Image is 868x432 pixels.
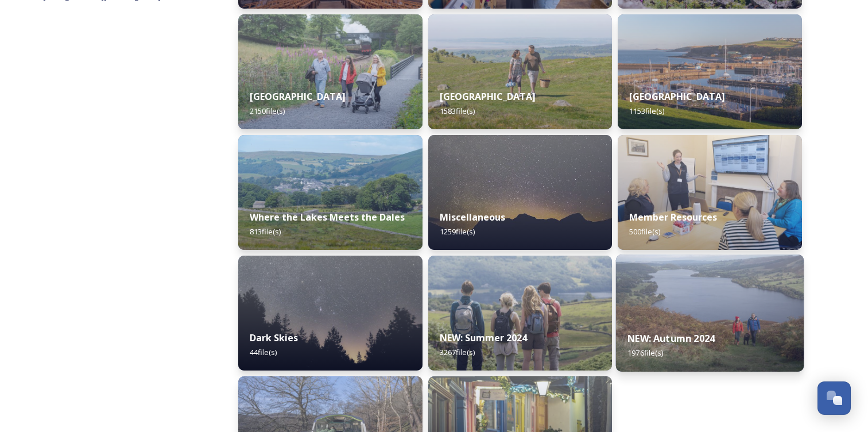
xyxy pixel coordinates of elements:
strong: NEW: Summer 2024 [440,331,527,344]
span: 3267 file(s) [440,347,475,357]
img: CUMBRIATOURISM_240715_PaulMitchell_WalnaScar_-56.jpg [428,256,613,371]
span: 1153 file(s) [629,106,664,116]
span: 44 file(s) [250,347,277,357]
img: PM204584.jpg [238,14,423,129]
strong: [GEOGRAPHIC_DATA] [629,90,725,103]
span: 813 file(s) [250,226,281,237]
strong: Member Resources [629,211,717,223]
strong: [GEOGRAPHIC_DATA] [440,90,536,103]
img: Blea%2520Tarn%2520Star-Lapse%2520Loop.jpg [428,135,613,250]
strong: Miscellaneous [440,211,505,223]
img: Whitehaven-283.jpg [618,14,802,129]
strong: NEW: Autumn 2024 [628,332,715,345]
strong: [GEOGRAPHIC_DATA] [250,90,346,103]
img: A7A07737.jpg [238,256,423,371]
img: Grange-over-sands-rail-250.jpg [428,14,613,129]
span: 1583 file(s) [440,106,475,116]
button: Open Chat [817,381,851,415]
span: 1976 file(s) [628,348,664,358]
img: Attract%2520and%2520Disperse%2520%28274%2520of%25201364%29.jpg [238,135,423,250]
img: 29343d7f-989b-46ee-a888-b1a2ee1c48eb.jpg [618,135,802,250]
span: 500 file(s) [629,226,660,237]
span: 2150 file(s) [250,106,285,116]
strong: Dark Skies [250,331,298,344]
img: ca66e4d0-8177-4442-8963-186c5b40d946.jpg [616,254,804,372]
span: 1259 file(s) [440,226,475,237]
strong: Where the Lakes Meets the Dales [250,211,405,223]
